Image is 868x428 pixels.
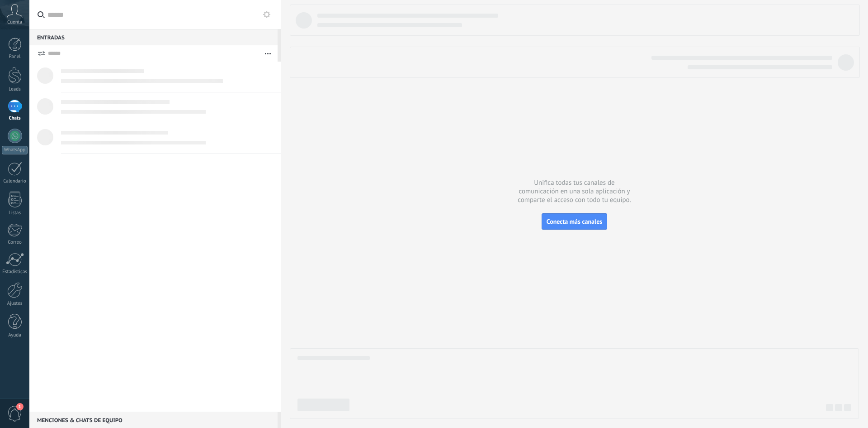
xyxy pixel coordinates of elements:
[547,217,602,226] span: Conecta más canales
[2,54,28,60] div: Panel
[2,240,28,245] div: Correo
[2,269,28,275] div: Estadísticas
[2,301,28,307] div: Ajustes
[2,178,28,184] div: Calendario
[2,87,28,92] div: Leads
[2,210,28,216] div: Listas
[7,19,22,25] span: Cuenta
[2,115,28,121] div: Chats
[542,213,607,230] button: Conecta más canales
[29,29,278,45] div: Entradas
[2,146,28,154] div: WhatsApp
[2,332,28,338] div: Ayuda
[16,403,24,410] span: 1
[29,412,278,428] div: Menciones & Chats de equipo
